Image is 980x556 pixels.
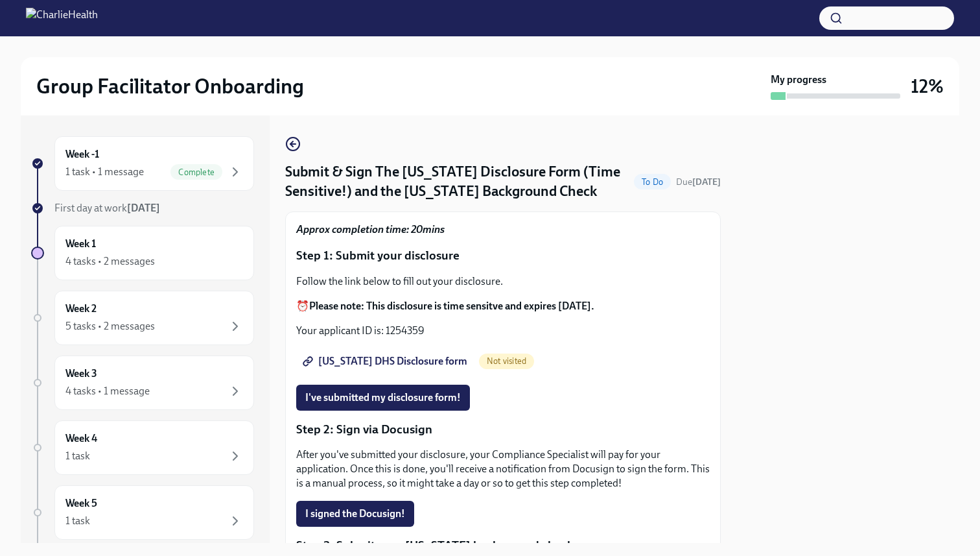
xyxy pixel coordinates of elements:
span: [US_STATE] DHS Disclosure form [305,355,467,368]
h3: 12% [911,75,944,98]
span: To Do [634,177,671,187]
span: Complete [170,167,222,177]
div: 1 task [65,449,90,463]
p: After you've submitted your disclosure, your Compliance Specialist will pay for your application.... [296,448,710,490]
a: [US_STATE] DHS Disclosure form [296,348,476,374]
h6: Week 5 [65,496,97,511]
h4: Submit & Sign The [US_STATE] Disclosure Form (Time Sensitive!) and the [US_STATE] Background Check [285,162,629,201]
span: October 8th, 2025 09:00 [676,176,721,188]
p: Step 1: Submit your disclosure [296,247,710,264]
span: First day at work [54,202,160,214]
strong: [DATE] [127,202,160,214]
p: Step 2: Sign via Docusign [296,421,710,438]
strong: Approx completion time: 20mins [296,223,445,236]
p: ⏰ [296,299,710,313]
img: CharlieHealth [26,8,98,29]
a: Week 51 task [31,485,254,540]
a: Week 41 task [31,420,254,475]
a: First day at work[DATE] [31,201,254,215]
h6: Week 1 [65,237,96,251]
div: 5 tasks • 2 messages [65,319,155,333]
div: 4 tasks • 1 message [65,384,150,398]
a: Week 14 tasks • 2 messages [31,226,254,280]
h6: Week 3 [65,367,97,381]
p: Follow the link below to fill out your disclosure. [296,274,710,289]
h6: Week 4 [65,431,97,446]
span: Not visited [479,356,534,366]
a: Week 25 tasks • 2 messages [31,291,254,345]
span: I've submitted my disclosure form! [305,391,461,404]
div: 4 tasks • 2 messages [65,254,155,269]
h2: Group Facilitator Onboarding [36,73,304,99]
button: I signed the Docusign! [296,501,414,527]
a: Week 34 tasks • 1 message [31,356,254,410]
span: I signed the Docusign! [305,507,405,520]
div: 1 task • 1 message [65,165,144,179]
h6: Week 2 [65,302,97,316]
a: Week -11 task • 1 messageComplete [31,136,254,191]
strong: Please note: This disclosure is time sensitve and expires [DATE]. [309,300,594,312]
div: 1 task [65,514,90,528]
p: Your applicant ID is: 1254359 [296,324,710,338]
p: Step 3: Submit your [US_STATE] background check [296,537,710,554]
span: Due [676,176,721,187]
strong: My progress [771,73,826,87]
h6: Week -1 [65,147,99,162]
button: I've submitted my disclosure form! [296,385,470,411]
strong: [DATE] [692,176,721,187]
